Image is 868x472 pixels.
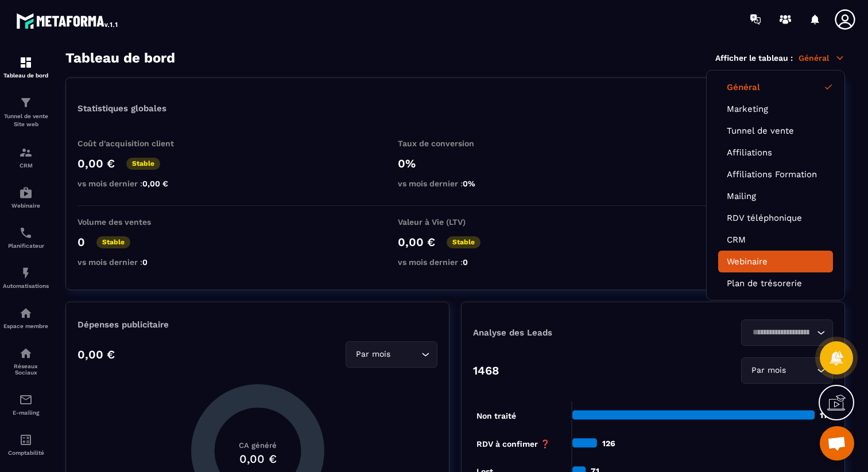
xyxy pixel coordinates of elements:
img: social-network [19,346,33,360]
p: Tableau de bord [3,72,49,79]
input: Search for option [393,348,418,361]
img: formation [19,146,33,159]
p: Statistiques globales [77,103,166,114]
p: Comptabilité [3,450,49,456]
p: Stable [126,158,160,170]
a: Général [727,82,824,92]
p: E-mailing [3,409,49,416]
p: Automatisations [3,283,49,289]
a: Webinaire [727,256,824,267]
p: Valeur à Vie (LTV) [398,217,513,227]
a: Affiliations [727,147,824,158]
p: 1468 [473,364,499,377]
a: automationsautomationsAutomatisations [3,258,49,298]
span: 0,00 € [142,179,168,188]
p: Webinaire [3,202,49,209]
p: Afficher le tableau : [715,53,793,63]
img: automations [19,306,33,320]
p: vs mois dernier : [398,179,513,188]
p: Général [799,53,845,63]
tspan: Non traité [476,411,516,420]
span: Par mois [749,364,788,377]
a: Mailing [727,191,824,201]
span: 0% [463,179,475,188]
p: Coût d'acquisition client [77,139,192,148]
p: Planificateur [3,243,49,249]
p: 0 [77,235,85,249]
a: CRM [727,235,824,245]
div: Ouvrir le chat [820,426,854,461]
p: 0,00 € [77,157,115,170]
span: 0 [463,258,468,267]
img: formation [19,56,33,69]
p: Analyse des Leads [473,327,653,338]
input: Search for option [749,326,814,339]
a: RDV téléphonique [727,213,824,223]
a: Marketing [727,104,824,114]
img: scheduler [19,226,33,240]
img: automations [19,266,33,280]
p: vs mois dernier : [398,258,513,267]
p: Taux de conversion [398,139,513,148]
p: CRM [3,162,49,169]
p: Stable [96,236,130,248]
a: formationformationCRM [3,137,49,177]
a: accountantaccountantComptabilité [3,424,49,465]
a: automationsautomationsWebinaire [3,177,49,217]
a: automationsautomationsEspace membre [3,298,49,338]
img: automations [19,186,33,200]
div: Search for option [741,357,833,384]
input: Search for option [788,364,814,377]
div: Search for option [741,319,833,346]
p: Réseaux Sociaux [3,363,49,376]
a: Tunnel de vente [727,126,824,136]
p: vs mois dernier : [77,179,192,188]
img: formation [19,96,33,110]
a: emailemailE-mailing [3,384,49,424]
p: 0,00 € [77,348,115,361]
span: Par mois [353,348,393,361]
img: accountant [19,433,33,447]
span: 0 [142,258,148,267]
a: social-networksocial-networkRéseaux Sociaux [3,338,49,384]
a: Affiliations Formation [727,169,824,180]
p: Volume des ventes [77,217,192,227]
p: Dépenses publicitaire [77,319,437,330]
p: Espace membre [3,323,49,329]
p: vs mois dernier : [77,258,192,267]
a: formationformationTunnel de vente Site web [3,87,49,137]
h3: Tableau de bord [65,50,175,66]
p: 0% [398,157,513,170]
p: Tunnel de vente Site web [3,112,49,128]
img: logo [16,10,119,31]
p: 0,00 € [398,235,435,249]
p: Stable [447,236,480,248]
a: formationformationTableau de bord [3,47,49,87]
div: Search for option [346,341,437,368]
a: Plan de trésorerie [727,278,824,288]
tspan: RDV à confimer ❓ [476,439,551,449]
img: email [19,393,33,407]
a: schedulerschedulerPlanificateur [3,217,49,258]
